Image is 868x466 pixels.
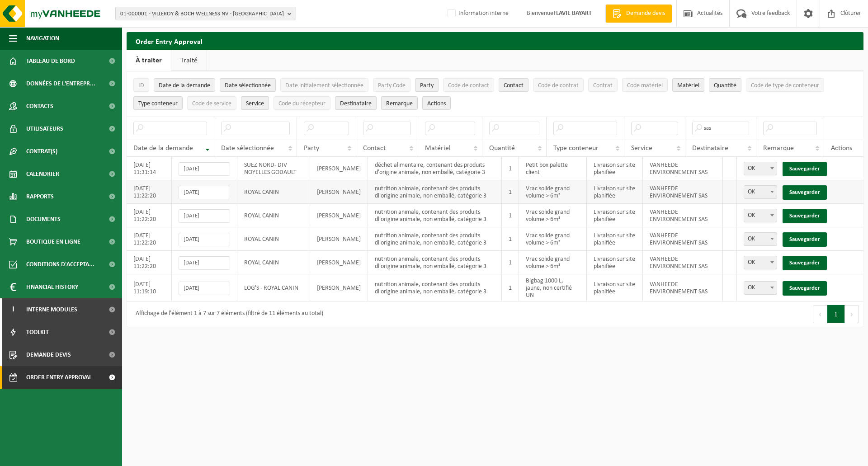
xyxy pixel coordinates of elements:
span: Type conteneur [553,145,599,152]
td: [PERSON_NAME] [310,251,368,274]
td: Livraison sur site planifiée [587,204,643,227]
td: ROYAL CANIN [237,180,310,204]
span: Code de type de conteneur [751,82,819,89]
span: OK [744,282,777,294]
button: Actions [422,96,451,110]
span: Remarque [386,100,413,107]
td: nutrition animale, contenant des produits dl'origine animale, non emballé, catégorie 3 [368,204,502,227]
span: Actions [831,145,852,152]
td: Livraison sur site planifiée [587,157,643,180]
span: OK [744,209,777,222]
a: Sauvegarder [783,162,827,176]
td: nutrition animale, contenant des produits dl'origine animale, non emballé, catégorie 3 [368,227,502,251]
button: MatérielMatériel: Activate to sort [672,78,704,92]
a: Sauvegarder [783,256,827,270]
span: Party [420,82,434,89]
span: Navigation [26,27,59,50]
span: Financial History [26,276,78,298]
span: Code de service [192,100,231,107]
button: Date sélectionnéeDate sélectionnée: Activate to sort [220,78,276,92]
span: 01-000001 - VILLEROY & BOCH WELLNESS NV - [GEOGRAPHIC_DATA] [120,7,284,21]
span: Date de la demande [133,145,193,152]
button: Previous [813,305,827,323]
span: OK [744,162,777,175]
td: Vrac solide grand volume > 6m³ [519,227,587,251]
td: Livraison sur site planifiée [587,274,643,301]
td: VANHEEDE ENVIRONNEMENT SAS [643,274,723,301]
span: Boutique en ligne [26,231,80,253]
span: Date sélectionnée [221,145,274,152]
button: RemarqueRemarque: Activate to sort [381,96,418,110]
button: Code de contactCode de contact: Activate to sort [443,78,494,92]
td: [DATE] 11:22:20 [127,204,172,227]
td: ROYAL CANIN [237,227,310,251]
td: VANHEEDE ENVIRONNEMENT SAS [643,227,723,251]
td: 1 [502,157,519,180]
a: Sauvegarder [783,281,827,296]
td: 1 [502,227,519,251]
button: IDID: Activate to sort [133,78,149,92]
button: Code de serviceCode de service: Activate to sort [187,96,236,110]
td: nutrition animale, contenant des produits dl'origine animale, non emballé, catégorie 3 [368,251,502,274]
td: LOG'S - ROYAL CANIN [237,274,310,301]
td: Livraison sur site planifiée [587,251,643,274]
span: OK [744,162,777,175]
span: Demande devis [26,344,71,366]
span: Matériel [677,82,699,89]
span: OK [744,209,777,222]
span: I [9,298,17,321]
span: Données de l'entrepr... [26,72,95,95]
span: Date sélectionnée [225,82,271,89]
span: Party [304,145,319,152]
h2: Order Entry Approval [127,32,863,50]
span: Contrat [593,82,613,89]
button: Code de type de conteneurCode de type de conteneur: Activate to sort [746,78,824,92]
span: Calendrier [26,163,59,185]
span: OK [744,233,777,245]
a: Traité [171,50,207,71]
button: Type conteneurType conteneur: Activate to sort [133,96,183,110]
button: Code du récepteurCode du récepteur: Activate to sort [274,96,330,110]
button: Party CodeParty Code: Activate to sort [373,78,410,92]
button: ServiceService: Activate to sort [241,96,269,110]
span: Code de contrat [538,82,579,89]
td: nutrition animale, contenant des produits dl'origine animale, non emballé, catégorie 3 [368,274,502,301]
td: VANHEEDE ENVIRONNEMENT SAS [643,251,723,274]
span: Destinataire [692,145,728,152]
span: Utilisateurs [26,118,63,140]
span: Party Code [378,82,406,89]
span: Interne modules [26,298,77,321]
td: Livraison sur site planifiée [587,227,643,251]
button: Date de la demandeDate de la demande: Activate to remove sorting [154,78,215,92]
button: 01-000001 - VILLEROY & BOCH WELLNESS NV - [GEOGRAPHIC_DATA] [115,7,296,20]
button: Code matérielCode matériel: Activate to sort [622,78,668,92]
td: [PERSON_NAME] [310,204,368,227]
td: [DATE] 11:19:10 [127,274,172,301]
td: Livraison sur site planifiée [587,180,643,204]
td: [DATE] 11:31:14 [127,157,172,180]
span: Demande devis [624,9,667,18]
span: OK [744,256,777,269]
span: OK [744,232,777,246]
td: Vrac solide grand volume > 6m³ [519,251,587,274]
button: Code de contratCode de contrat: Activate to sort [533,78,584,92]
span: Date de la demande [159,82,210,89]
td: nutrition animale, contenant des produits dl'origine animale, non emballé, catégorie 3 [368,180,502,204]
td: 1 [502,274,519,301]
span: Conditions d'accepta... [26,253,94,276]
span: OK [744,256,777,269]
a: Sauvegarder [783,209,827,223]
span: Date initialement sélectionnée [285,82,363,89]
button: 1 [827,305,845,323]
a: À traiter [127,50,171,71]
span: Matériel [425,145,451,152]
td: VANHEEDE ENVIRONNEMENT SAS [643,204,723,227]
a: Sauvegarder [783,185,827,200]
span: Contrat(s) [26,140,57,163]
span: Code du récepteur [278,100,325,107]
button: ContratContrat: Activate to sort [588,78,618,92]
span: Contact [504,82,524,89]
span: Contacts [26,95,53,118]
span: Type conteneur [138,100,178,107]
td: VANHEEDE ENVIRONNEMENT SAS [643,157,723,180]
